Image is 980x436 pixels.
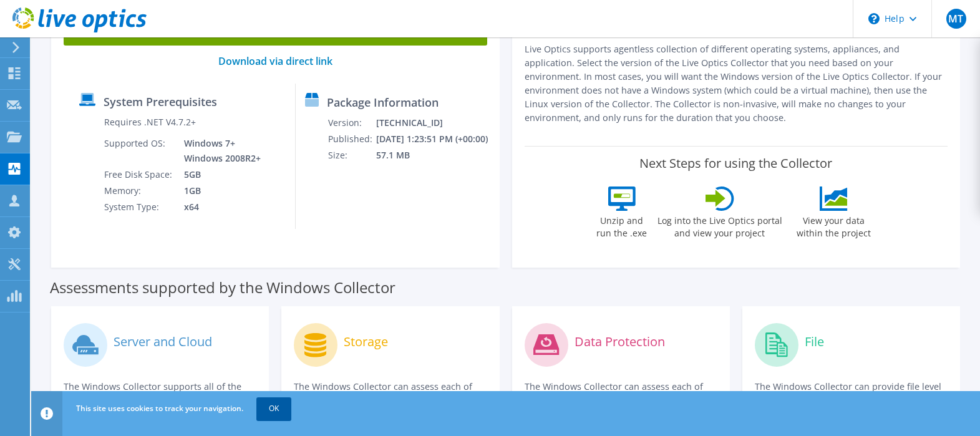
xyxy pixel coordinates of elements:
label: Unzip and run the .exe [593,211,651,240]
svg: \n [868,13,880,24]
td: [TECHNICAL_ID] [376,115,494,131]
p: The Windows Collector can assess each of the following DPS applications. [525,380,717,407]
p: The Windows Collector can assess each of the following storage systems. [294,380,487,407]
label: Requires .NET V4.7.2+ [104,116,196,128]
td: Free Disk Space: [104,167,175,183]
td: Published: [327,131,376,147]
a: Download via direct link [218,54,332,68]
p: The Windows Collector supports all of the Live Optics compute and cloud assessments. [64,380,256,407]
span: This site uses cookies to track your navigation. [76,403,243,414]
label: Log into the Live Optics portal and view your project [657,211,783,240]
td: System Type: [104,199,175,215]
a: OK [256,397,291,420]
label: Assessments supported by the Windows Collector [50,281,395,294]
label: Data Protection [575,336,665,348]
label: Next Steps for using the Collector [639,156,832,171]
td: 1GB [175,183,263,199]
label: Package Information [327,96,439,109]
p: Live Optics supports agentless collection of different operating systems, appliances, and applica... [525,42,948,125]
td: x64 [175,199,263,215]
td: Version: [327,115,376,131]
td: 5GB [175,167,263,183]
label: System Prerequisites [104,95,217,108]
td: Memory: [104,183,175,199]
td: [DATE] 1:23:51 PM (+00:00) [376,131,494,147]
td: 57.1 MB [376,147,494,163]
label: File [805,336,824,348]
td: Windows 7+ Windows 2008R2+ [175,135,263,167]
td: Size: [327,147,376,163]
span: MT [946,9,966,29]
label: Server and Cloud [114,336,212,348]
td: Supported OS: [104,135,175,167]
p: The Windows Collector can provide file level assessments. [755,380,948,407]
label: View your data within the project [789,211,879,240]
label: Storage [344,336,388,348]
